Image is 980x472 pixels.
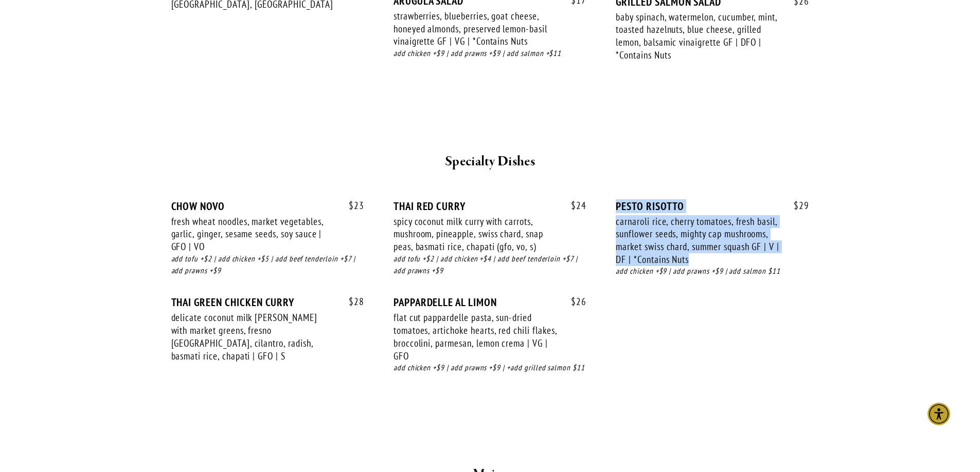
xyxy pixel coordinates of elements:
span: 23 [338,200,364,212]
div: CHOW NOVO [171,200,364,213]
span: 29 [783,200,809,212]
span: 24 [561,200,586,212]
div: PESTO RISOTTO [616,200,809,213]
div: flat cut pappardelle pasta, sun-dried tomatoes, artichoke hearts, red chili flakes, broccolini, p... [394,311,557,362]
div: add tofu +$2 | add chicken +$5 | add beef tenderloin +$7 | add prawns +$9 [171,253,364,277]
span: $ [571,295,576,308]
div: carnaroli rice, cherry tomatoes, fresh basil, sunflower seeds, mighty cap mushrooms, market swiss... [616,215,779,266]
span: $ [349,295,354,308]
div: THAI RED CURRY [394,200,586,213]
span: $ [571,199,576,212]
div: strawberries, blueberries, goat cheese, honeyed almonds, preserved lemon-basil vinaigrette GF | V... [394,10,557,48]
div: add chicken +$9 | add prawns +$9 | add salmon +$11 [394,48,586,60]
div: add chicken +$9 | add prawns +$9 | +add grilled salmon $11 [394,362,586,374]
strong: Specialty Dishes [445,153,535,171]
div: baby spinach, watermelon, cucumber, mint, toasted hazelnuts, blue cheese, grilled lemon, balsamic... [616,11,779,62]
span: 28 [338,296,364,308]
div: PAPPARDELLE AL LIMON [394,296,586,309]
div: Accessibility Menu [928,403,950,425]
div: add tofu +$2 | add chicken +$4 | add beef tenderloin +$7 | add prawns +$9 [394,253,586,277]
span: $ [794,199,799,212]
div: fresh wheat noodles, market vegetables, garlic, ginger, sesame seeds, soy sauce | GFO | VO [171,215,335,253]
div: spicy coconut milk curry with carrots, mushroom, pineapple, swiss chard, snap peas, basmati rice,... [394,215,557,253]
div: add chicken +$9 | add prawns +$9 | add salmon $11 [616,266,809,277]
span: 26 [561,296,586,308]
span: $ [349,199,354,212]
div: THAI GREEN CHICKEN CURRY [171,296,364,309]
div: delicate coconut milk [PERSON_NAME] with market greens, fresno [GEOGRAPHIC_DATA], cilantro, radis... [171,311,335,362]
